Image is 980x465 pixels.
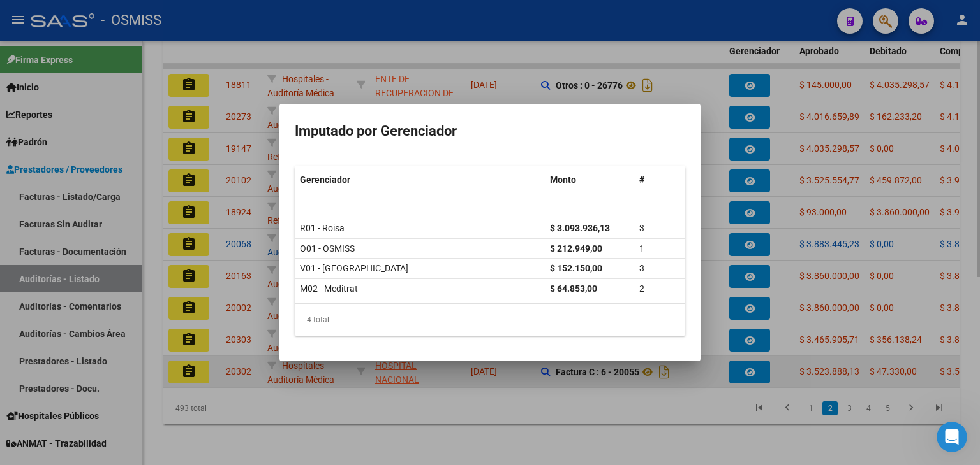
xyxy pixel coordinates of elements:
span: R01 - Roisa [300,223,345,233]
span: Gerenciador [300,175,350,185]
strong: $ 212.949,00 [550,243,602,254]
strong: $ 152.150,00 [550,263,602,273]
span: 2 [639,283,644,294]
span: 1 [639,243,644,254]
iframe: Intercom live chat [937,422,967,452]
datatable-header-cell: Gerenciador [295,166,545,194]
span: O01 - OSMISS [300,243,355,254]
strong: $ 64.853,00 [550,283,597,294]
datatable-header-cell: Monto [545,166,634,194]
span: # [639,175,644,185]
span: 3 [639,263,644,273]
h3: Imputado por Gerenciador [295,119,685,143]
span: 3 [639,223,644,233]
span: Monto [550,175,576,185]
span: M02 - Meditrat [300,283,358,294]
datatable-header-cell: # [634,166,685,194]
span: V01 - [GEOGRAPHIC_DATA] [300,263,408,273]
strong: $ 3.093.936,13 [550,223,610,233]
div: 4 total [295,304,685,336]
